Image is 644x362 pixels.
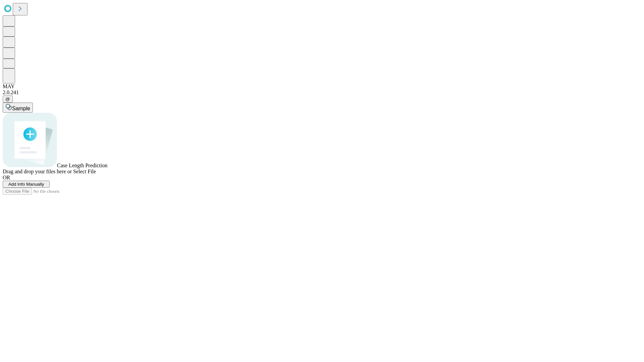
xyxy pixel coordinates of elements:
span: Select File [73,169,96,174]
span: Add Info Manually [8,182,44,187]
span: OR [3,175,10,180]
div: MAY [3,83,641,89]
span: Case Length Prediction [57,163,107,168]
button: Add Info Manually [3,181,50,188]
div: 2.0.241 [3,89,641,96]
button: Sample [3,103,33,113]
span: @ [5,97,10,102]
span: Sample [12,106,30,111]
button: @ [3,96,13,103]
span: Drag and drop your files here or [3,169,72,174]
